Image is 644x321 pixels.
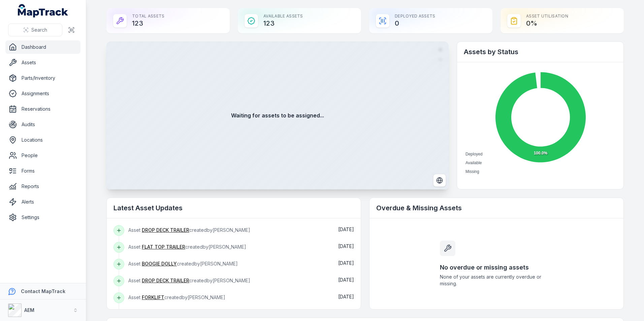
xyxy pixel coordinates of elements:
[231,111,324,119] strong: Waiting for assets to be assigned...
[142,277,189,284] a: DROP DECK TRAILER
[142,227,189,234] a: DROP DECK TRAILER
[465,152,483,156] span: Deployed
[338,226,354,232] span: [DATE]
[5,164,80,178] a: Forms
[440,263,553,272] h3: No overdue or missing assets
[5,133,80,147] a: Locations
[128,294,225,300] span: Asset created by [PERSON_NAME]
[338,277,354,283] time: 20/08/2025, 10:08:45 am
[5,118,80,131] a: Audits
[376,203,617,213] h2: Overdue & Missing Assets
[338,260,354,266] span: [DATE]
[5,71,80,85] a: Parts/Inventory
[128,227,250,233] span: Asset created by [PERSON_NAME]
[8,24,62,36] button: Search
[464,47,617,57] h2: Assets by Status
[5,56,80,69] a: Assets
[465,160,482,165] span: Available
[128,244,246,250] span: Asset created by [PERSON_NAME]
[5,102,80,116] a: Reservations
[338,277,354,283] span: [DATE]
[142,260,177,267] a: BOOGIE DOLLY
[5,149,80,162] a: People
[5,211,80,224] a: Settings
[5,87,80,100] a: Assignments
[114,203,354,213] h2: Latest Asset Updates
[338,260,354,266] time: 20/08/2025, 10:08:45 am
[5,195,80,209] a: Alerts
[338,294,354,299] time: 20/08/2025, 10:08:45 am
[338,294,354,299] span: [DATE]
[440,274,553,287] span: None of your assets are currently overdue or missing.
[128,261,238,266] span: Asset created by [PERSON_NAME]
[21,288,65,294] strong: Contact MapTrack
[31,27,47,33] span: Search
[338,243,354,249] time: 20/08/2025, 10:08:45 am
[338,243,354,249] span: [DATE]
[433,174,446,187] button: Switch to Satellite View
[142,294,164,301] a: FORKLIFT
[5,40,80,54] a: Dashboard
[338,226,354,232] time: 20/08/2025, 10:08:45 am
[465,169,479,174] span: Missing
[24,307,34,313] strong: AEM
[142,244,185,250] a: FLAT TOP TRAILER
[128,278,250,283] span: Asset created by [PERSON_NAME]
[18,4,68,17] a: MapTrack
[5,180,80,193] a: Reports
